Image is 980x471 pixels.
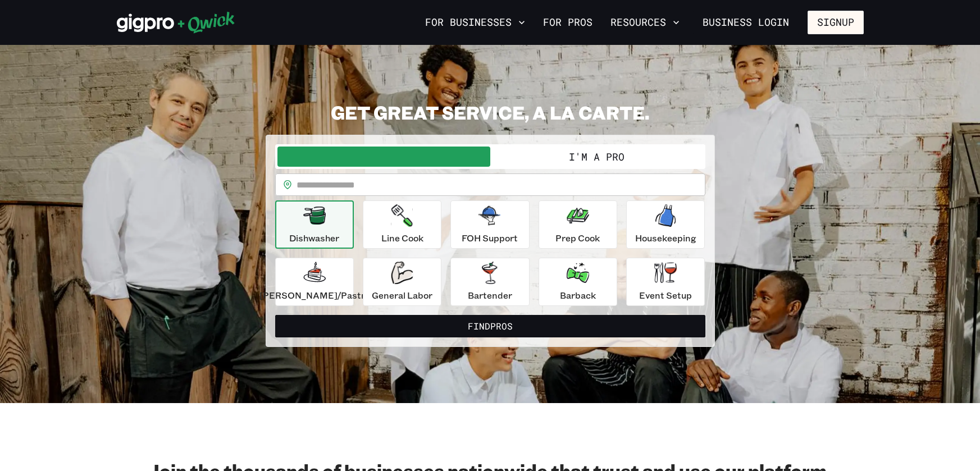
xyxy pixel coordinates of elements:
p: Line Cook [381,231,423,245]
p: Bartender [468,289,512,302]
button: General Labor [363,258,441,306]
a: Business Login [693,11,799,34]
p: Dishwasher [289,231,339,245]
button: Event Setup [626,258,705,306]
button: Dishwasher [275,200,354,249]
button: For Businesses [421,13,530,32]
h2: GET GREAT SERVICE, A LA CARTE. [266,101,715,124]
p: Barback [560,289,596,302]
button: FindPros [275,315,705,337]
button: I'm a Business [277,147,490,167]
p: FOH Support [462,231,518,245]
button: FOH Support [450,200,529,249]
button: Bartender [450,258,529,306]
p: [PERSON_NAME]/Pastry [259,289,370,302]
button: Housekeeping [626,200,705,249]
a: For Pros [539,13,597,32]
p: Event Setup [639,289,692,302]
p: Prep Cook [555,231,600,245]
button: [PERSON_NAME]/Pastry [275,258,354,306]
button: Barback [539,258,617,306]
button: Prep Cook [539,200,617,249]
button: Signup [808,11,864,34]
p: Housekeeping [635,231,696,245]
button: Line Cook [363,200,441,249]
button: Resources [606,13,684,32]
p: General Labor [372,289,432,302]
button: I'm a Pro [490,147,703,167]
